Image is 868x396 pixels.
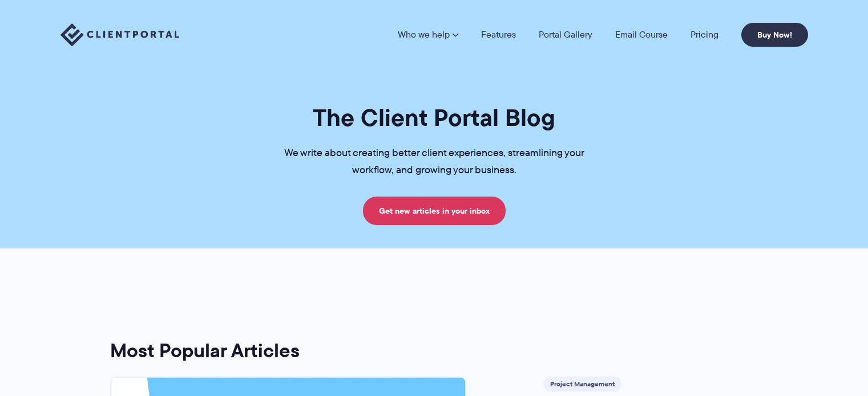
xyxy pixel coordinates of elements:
[741,23,808,47] a: Buy Now!
[110,339,758,362] h2: Most Popular Articles
[539,30,592,39] a: Portal Gallery
[277,145,591,179] p: We write about creating better client experiences, streamlining your workflow, and growing your b...
[363,197,506,225] a: Get new articles in your inbox
[481,30,516,39] a: Features
[550,379,615,389] a: Project Management
[615,30,668,39] a: Email Course
[277,103,591,133] h1: The Client Portal Blog
[691,30,718,39] a: Pricing
[398,30,458,39] a: Who we help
